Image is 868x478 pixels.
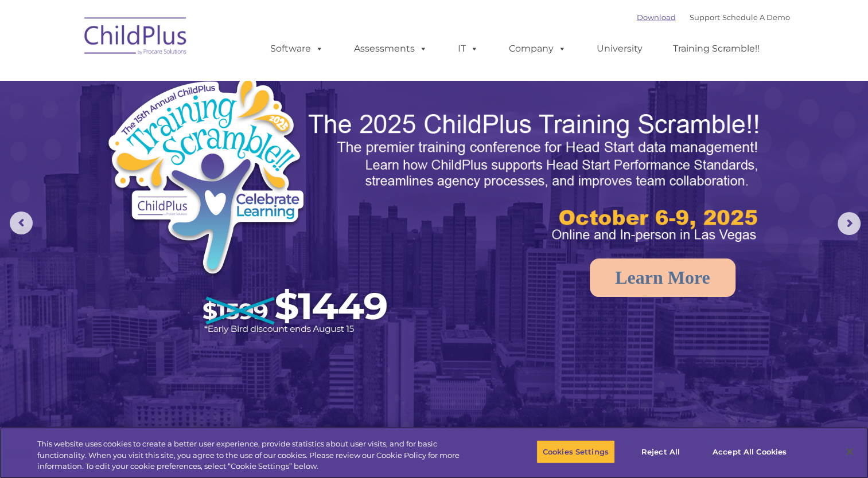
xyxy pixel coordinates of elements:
a: Schedule A Demo [722,13,790,22]
img: ChildPlus by Procare Solutions [79,9,193,66]
a: Software [259,37,335,60]
a: Support [690,13,720,22]
font: | [637,13,790,22]
a: Company [497,37,578,60]
a: Training Scramble!! [661,37,771,60]
a: Assessments [342,37,439,60]
button: Close [837,439,862,464]
button: Accept All Cookies [706,440,793,464]
a: Download [637,13,676,22]
span: Phone number [159,123,208,131]
a: University [585,37,654,60]
button: Reject All [625,440,696,464]
button: Cookies Settings [536,440,615,464]
a: Learn More [590,258,735,297]
a: IT [446,37,490,60]
div: This website uses cookies to create a better user experience, provide statistics about user visit... [37,438,477,472]
span: Last name [159,76,194,84]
